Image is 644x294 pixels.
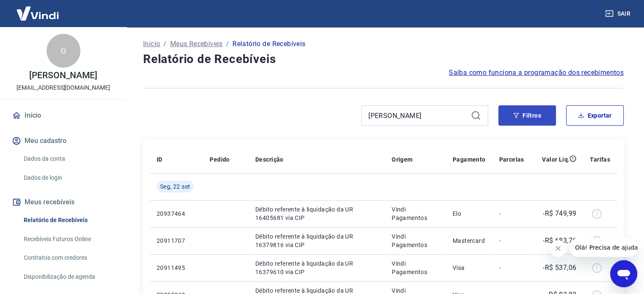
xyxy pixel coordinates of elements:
[498,105,556,126] button: Filtros
[392,155,412,164] p: Origem
[5,6,71,13] span: Olá! Precisa de ajuda?
[157,236,196,245] p: 20911707
[10,106,116,125] a: Início
[499,155,524,164] p: Parcelas
[157,155,163,164] p: ID
[20,212,116,229] a: Relatório de Recebíveis
[543,263,576,273] p: -R$ 537,06
[566,105,624,126] button: Exportar
[453,209,486,218] p: Elo
[143,39,160,49] a: Início
[453,155,486,164] p: Pagamento
[255,205,378,222] p: Débito referente à liquidação da UR 16405681 via CIP
[20,169,116,187] a: Dados de login
[29,71,97,80] p: [PERSON_NAME]
[499,209,524,218] p: -
[603,6,634,22] button: Sair
[543,236,576,246] p: -R$ 683,76
[610,260,637,287] iframe: Botão para abrir a janela de mensagens
[210,155,229,164] p: Pedido
[20,150,116,168] a: Dados da conta
[232,39,305,49] p: Relatório de Recebíveis
[20,249,116,267] a: Contratos com credores
[157,209,196,218] p: 20937464
[255,259,378,276] p: Débito referente à liquidação da UR 16379610 via CIP
[20,268,116,286] a: Disponibilização de agenda
[10,193,116,212] button: Meus recebíveis
[170,39,223,49] a: Meus Recebíveis
[392,205,439,222] p: Vindi Pagamentos
[10,0,65,26] img: Vindi
[157,264,196,272] p: 20911495
[20,231,116,248] a: Recebíveis Futuros Online
[160,182,190,191] span: Seg, 22 set
[10,132,116,150] button: Meu cadastro
[368,109,467,122] input: Busque pelo número do pedido
[570,238,637,257] iframe: Mensagem da empresa
[17,83,110,92] p: [EMAIL_ADDRESS][DOMAIN_NAME]
[47,34,80,68] div: G
[499,236,524,245] p: -
[143,51,624,68] h4: Relatório de Recebíveis
[590,155,610,164] p: Tarifas
[542,155,569,164] p: Valor Líq.
[255,155,284,164] p: Descrição
[392,232,439,249] p: Vindi Pagamentos
[449,68,624,78] a: Saiba como funciona a programação dos recebimentos
[255,232,378,249] p: Débito referente à liquidação da UR 16379816 via CIP
[543,209,576,219] p: -R$ 749,99
[453,236,486,245] p: Mastercard
[392,259,439,276] p: Vindi Pagamentos
[550,240,567,257] iframe: Fechar mensagem
[453,264,486,272] p: Visa
[226,39,229,49] p: /
[163,39,166,49] p: /
[499,264,524,272] p: -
